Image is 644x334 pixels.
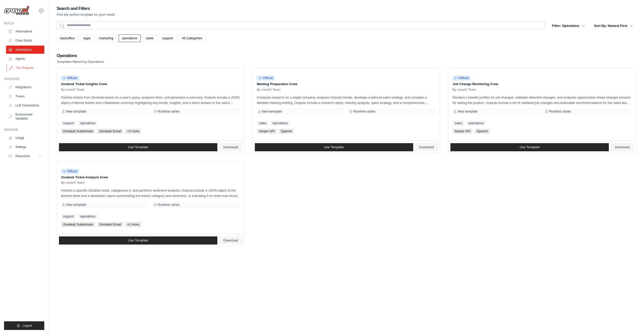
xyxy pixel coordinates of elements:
[159,34,176,42] a: support
[6,101,44,109] a: LLM Connections
[279,129,294,134] span: OpenAI
[6,55,44,63] a: Agents
[61,175,240,180] p: Zendesk Ticket Analysis Crew
[458,109,477,114] span: New template
[324,145,344,149] span: Use Template
[6,36,44,45] a: Crew Studio
[520,145,540,149] span: Use Template
[255,143,413,151] a: Use Template
[97,129,123,134] span: Zendesk Email
[4,77,44,81] div: Operate
[591,21,636,30] button: Sort By: Newest First
[61,214,76,219] a: support
[61,188,240,198] p: Fetches a specific Zendesk ticket, categorizes it, and performs sentiment analysis. Outputs inclu...
[15,154,30,158] span: Resources
[452,88,476,92] span: By crewAI Team
[419,145,434,149] span: Download
[66,109,86,114] span: New template
[6,134,44,142] a: Usage
[474,129,490,134] span: OpenAI
[61,95,240,105] p: Fetches tickets from Zendesk based on a user's query, analyzes them, and generates a summary. Out...
[452,82,632,87] p: Job Change Monitoring Crew
[57,5,115,12] h2: Search and Filters
[452,121,464,126] a: sales
[80,34,93,42] a: legal
[257,95,436,105] p: Conducts research on a target company, analyzes industry trends, develops a tailored sales strate...
[61,82,240,87] p: Zendesk Ticket Insights Crew
[450,143,609,151] a: Use Template
[57,34,78,42] a: backoffice
[23,324,32,328] span: Logout
[4,321,44,330] button: Logout
[125,129,141,134] span: +2 more
[61,222,95,227] span: Zendesk Subdomain
[59,143,217,151] a: Use Template
[178,34,205,42] a: All Categories
[6,46,44,54] a: Marketplace
[7,64,45,72] a: Tool Registry
[66,203,86,207] span: New template
[219,236,242,245] a: Download
[4,21,44,25] div: Build
[219,143,242,151] a: Download
[223,145,238,149] span: Download
[6,27,44,35] a: Automations
[6,110,44,123] a: Environment Variables
[57,12,115,17] p: Find the perfect template for your needs
[257,121,268,126] a: sales
[143,34,157,42] a: sales
[466,121,486,126] a: operations
[6,152,44,160] button: Resources
[6,83,44,91] a: Integrations
[611,143,634,151] a: Download
[549,21,588,30] button: Filter: Operations
[4,6,29,15] img: Logo
[452,76,471,81] span: Official
[262,109,282,114] span: New template
[257,88,281,92] span: By crewAI Team
[353,109,375,114] span: Runtime varies
[97,222,123,227] span: Zendesk Email
[61,76,79,81] span: Official
[128,238,148,243] span: Use Template
[271,121,290,126] a: operations
[78,121,97,126] a: operations
[128,145,148,149] span: Use Template
[6,143,44,151] a: Settings
[257,76,275,81] span: Official
[415,143,438,151] a: Download
[158,109,180,114] span: Runtime varies
[96,34,117,42] a: marketing
[158,203,180,207] span: Runtime varies
[257,129,277,134] span: Serper API
[549,109,571,114] span: Runtime varies
[61,88,85,92] span: By crewAI Team
[57,59,104,64] p: Templates filtered by Operations
[615,145,630,149] span: Download
[125,222,141,227] span: +2 more
[452,129,472,134] span: Serper API
[59,236,217,245] a: Use Template
[257,82,436,87] p: Meeting Preparation Crew
[223,238,238,243] span: Download
[57,52,104,59] h2: Operations
[119,34,141,42] a: operations
[78,214,97,219] a: operations
[4,128,44,132] div: Manage
[452,95,632,105] p: Monitors LinkedIn profiles for job changes, validates detected changes, and analyzes opportunitie...
[6,92,44,100] a: Traces
[61,129,95,134] span: Zendesk Subdomain
[61,181,85,185] span: By crewAI Team
[61,169,79,174] span: Official
[61,121,76,126] a: support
